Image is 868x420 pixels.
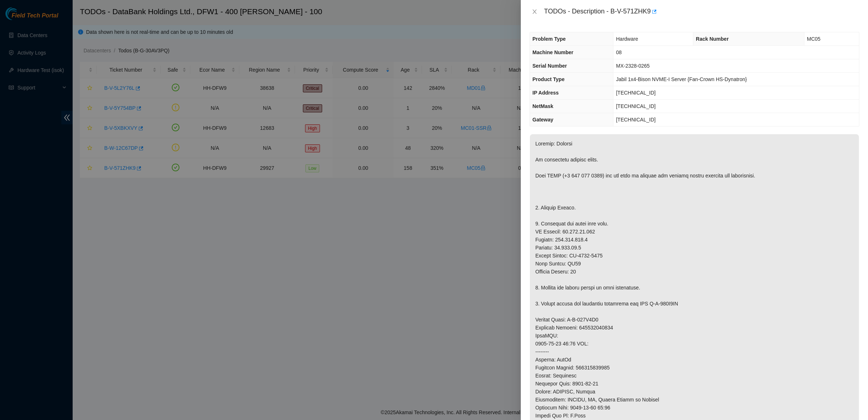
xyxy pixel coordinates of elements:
[696,36,729,42] span: Rack Number
[616,49,622,55] span: 08
[532,36,566,42] span: Problem Type
[616,76,747,82] span: Jabil 1x4-Bison NVME-I Server {Fan-Crown HS-Dynatron}
[616,63,650,69] span: MX-2328-0265
[532,90,559,96] span: IP Address
[807,36,820,42] span: MC05
[532,76,564,82] span: Product Type
[532,63,567,69] span: Serial Number
[532,117,553,123] span: Gateway
[616,103,656,109] span: [TECHNICAL_ID]
[544,6,859,17] div: TODOs - Description - B-V-571ZHK9
[530,8,540,15] button: Close
[616,36,638,42] span: Hardware
[532,103,553,109] span: NetMask
[616,90,656,96] span: [TECHNICAL_ID]
[616,117,656,123] span: [TECHNICAL_ID]
[532,49,573,55] span: Machine Number
[532,9,538,15] span: close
